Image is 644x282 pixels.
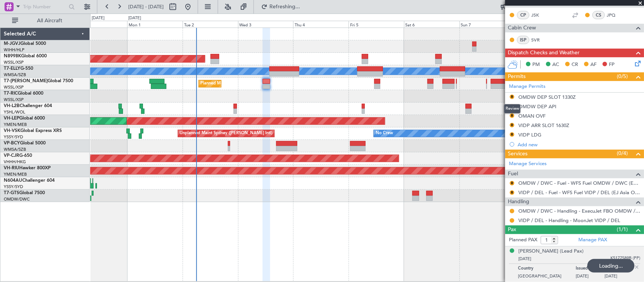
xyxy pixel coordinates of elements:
a: Manage PAX [578,236,607,244]
input: Trip Number [23,1,66,12]
div: CS [592,11,605,19]
a: YMEN/MEB [4,122,27,127]
div: VIDP ARR SLOT 1630Z [518,122,569,129]
div: Sat 6 [404,21,460,28]
a: WMSA/SZB [4,72,26,78]
span: VH-LEP [4,116,19,121]
a: T7-GTSGlobal 7500 [4,191,45,195]
div: Add new [518,141,640,148]
a: Manage Services [509,160,547,168]
span: M-JGVJ [4,41,20,46]
span: T7-GTS [4,191,19,195]
div: Loading... [587,259,635,273]
button: R [510,95,514,99]
span: AC [552,61,559,69]
span: K5177589B (PP) [610,255,640,262]
span: Permits [508,72,526,81]
span: Handling [508,198,529,206]
span: FP [609,61,615,69]
button: R [510,123,514,127]
a: N8998KGlobal 6000 [4,54,47,58]
div: Fri 5 [349,21,404,28]
span: CR [572,61,578,69]
a: M-JGVJGlobal 5000 [4,41,46,46]
a: YSSY/SYD [4,184,23,190]
a: WSSL/XSP [4,60,24,65]
span: VH-VSK [4,129,20,133]
div: [DATE] [92,15,105,21]
div: No Crew [376,128,393,139]
a: JPQ [607,12,624,18]
a: VH-LEPGlobal 6000 [4,116,45,121]
span: Pax [508,225,516,234]
div: CP [517,11,529,19]
a: VH-VSKGlobal Express XRS [4,129,62,133]
div: [PERSON_NAME] (Lead Pax) [518,248,584,255]
div: VIDP LDG [518,132,541,138]
a: Manage Permits [509,83,546,90]
a: YMEN/MEB [4,172,27,177]
span: (0/5) [617,72,628,80]
div: Planned Maint Dubai (Al Maktoum Intl) [201,78,275,89]
a: YSSY/SYD [4,134,23,140]
a: OMDW / DWC - Fuel - WFS Fuel OMDW / DWC (EJ Asia Only) [518,180,640,186]
a: JSK [531,12,548,18]
div: OMAN OVF [518,113,546,119]
p: [DATE] [576,273,605,281]
span: Fuel [508,170,518,178]
a: T7-ELLYG-550 [4,66,33,71]
div: Sun 7 [460,21,515,28]
span: Refreshing... [269,4,301,9]
a: YSHL/WOL [4,109,25,115]
div: Unplanned Maint Sydney ([PERSON_NAME] Intl) [180,128,273,139]
span: T7-RIC [4,91,18,96]
span: T7-ELLY [4,66,20,71]
div: Thu 4 [293,21,349,28]
a: VH-L2BChallenger 604 [4,104,52,108]
a: VIDP / DEL - Handling - MoonJet VIDP / DEL [518,217,620,224]
a: T7-RICGlobal 6000 [4,91,43,96]
a: VP-BCYGlobal 5000 [4,141,46,146]
a: VHHH/HKG [4,159,26,165]
button: All Aircraft [8,15,82,27]
p: [GEOGRAPHIC_DATA] [518,273,576,281]
div: Tue 2 [183,21,238,28]
span: (1/1) [617,225,628,233]
button: R [510,181,514,185]
div: ISP [517,36,529,44]
div: Mon 1 [127,21,183,28]
img: close [633,264,640,271]
span: T7-[PERSON_NAME] [4,79,48,83]
span: VH-RIU [4,166,19,170]
span: (0/4) [617,149,628,157]
span: PM [532,61,540,69]
a: OMDW/DWC [4,196,30,202]
a: WSSL/XSP [4,84,24,90]
span: AF [590,61,596,69]
a: WIHH/HLP [4,47,25,53]
div: OMDW DEP API [518,103,556,110]
a: OMDW / DWC - Handling - ExecuJet FBO OMDW / DWC [518,208,640,214]
button: R [510,190,514,195]
p: [DATE] [605,273,634,281]
span: Cabin Crew [508,24,536,32]
span: [DATE] - [DATE] [128,3,164,10]
span: Dispatch Checks and Weather [508,49,579,57]
a: SVR [531,37,548,43]
span: [DATE] [518,256,531,262]
label: Planned PAX [509,236,537,244]
div: OMDW DEP SLOT 1330Z [518,94,576,100]
a: WSSL/XSP [4,97,24,103]
span: N8998K [4,54,21,58]
button: R [510,132,514,137]
a: VH-RIUHawker 800XP [4,166,51,170]
p: Country [518,266,576,273]
div: Review [504,104,521,113]
a: N604AUChallenger 604 [4,178,55,183]
a: VP-CJRG-650 [4,153,32,158]
a: WMSA/SZB [4,147,26,152]
div: Wed 3 [238,21,294,28]
button: Refreshing... [258,1,303,13]
span: VP-CJR [4,153,19,158]
a: T7-[PERSON_NAME]Global 7500 [4,79,73,83]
